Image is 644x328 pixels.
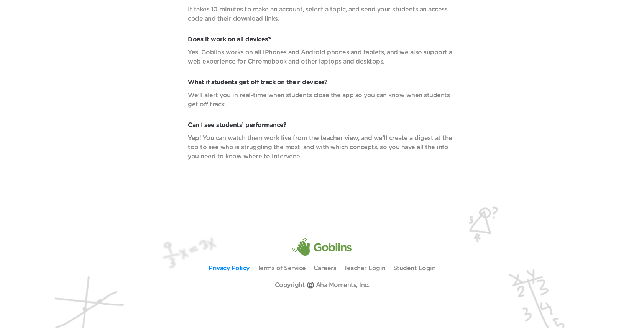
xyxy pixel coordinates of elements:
[188,134,456,161] p: Yep! You can watch them work live from the teacher view, and we’ll create a digest at the top to ...
[344,265,386,271] a: Teacher Login
[188,35,456,44] p: Does it work on all devices?
[393,265,436,271] a: Student Login
[257,265,306,271] a: Terms of Service
[314,265,337,271] a: Careers
[188,121,456,130] p: Can I see students’ performance?
[209,265,250,271] a: Privacy Policy
[188,78,456,87] p: What if students get off track on their devices?
[188,91,456,109] p: We’ll alert you in real-time when students close the app so you can know when students get off tr...
[188,48,456,66] p: Yes, Goblins works on all iPhones and Android phones and tablets, and we also support a web exper...
[188,5,456,23] p: It takes 10 minutes to make an account, select a topic, and send your students an access code and...
[275,281,370,290] p: Copyright ©️ Aha Moments, Inc.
